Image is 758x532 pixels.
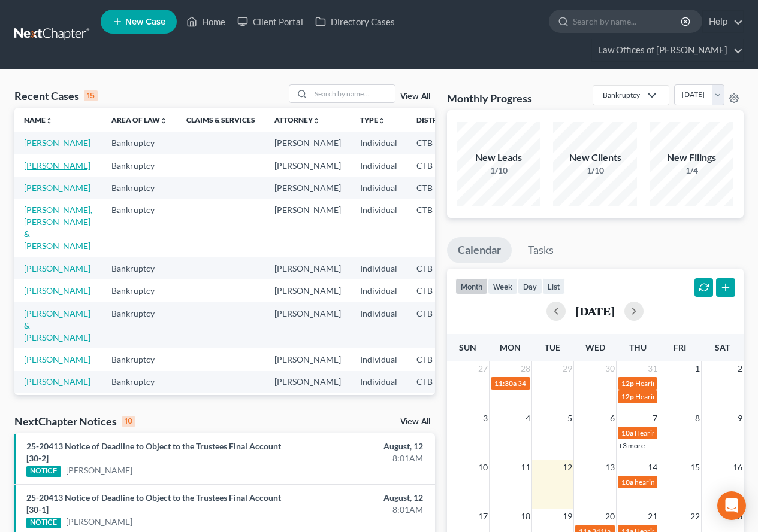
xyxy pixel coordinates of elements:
span: 12p [621,392,634,401]
a: Area of Lawunfold_more [111,115,167,124]
td: CTB [407,132,466,154]
div: 10 [122,416,135,427]
div: NOTICE [26,466,61,477]
td: Individual [351,154,407,177]
span: 15 [689,460,701,475]
span: 341(a) meeting for [PERSON_NAME] [518,379,633,388]
td: Bankruptcy [102,199,177,257]
a: [PERSON_NAME] [66,516,132,528]
a: [PERSON_NAME], [PERSON_NAME] & [PERSON_NAME] [24,205,92,251]
a: Nameunfold_more [24,115,53,124]
a: [PERSON_NAME] [24,376,90,387]
span: hearing for [PERSON_NAME] [635,478,727,487]
span: Mon [500,342,521,352]
div: Open Intercom Messenger [717,491,746,520]
span: 21 [647,509,659,524]
input: Search by name... [573,10,682,32]
td: Bankruptcy [102,302,177,348]
span: 28 [520,361,531,376]
div: Bankruptcy [603,90,640,100]
td: Bankruptcy [102,132,177,154]
span: Wed [585,342,605,352]
span: 14 [647,460,659,475]
a: Typeunfold_more [360,115,385,124]
td: Bankruptcy [102,348,177,370]
a: [PERSON_NAME] [24,285,90,296]
a: Directory Cases [309,11,401,32]
i: unfold_more [378,117,385,124]
a: [PERSON_NAME] [24,138,90,148]
td: [PERSON_NAME] [265,348,351,370]
span: 4 [524,411,531,425]
span: 1 [694,361,701,376]
button: month [455,278,488,294]
span: 27 [477,361,489,376]
td: Individual [351,177,407,199]
div: New Leads [457,151,540,165]
div: August, 12 [298,492,422,504]
td: Bankruptcy [102,257,177,279]
a: View All [400,418,430,426]
a: [PERSON_NAME] [24,354,90,364]
td: Individual [351,132,407,154]
span: 19 [561,509,573,524]
td: [PERSON_NAME] [265,132,351,154]
span: New Case [125,17,165,26]
span: 29 [561,361,573,376]
td: Individual [351,371,407,393]
span: 12 [561,460,573,475]
div: NextChapter Notices [14,414,135,428]
td: Individual [351,279,407,302]
span: 20 [604,509,616,524]
a: Help [703,11,743,32]
a: Home [180,11,231,32]
div: August, 12 [298,440,422,452]
span: 18 [520,509,531,524]
i: unfold_more [46,117,53,124]
td: [PERSON_NAME] [265,177,351,199]
div: 8:01AM [298,504,422,516]
button: list [542,278,565,294]
a: 25-20413 Notice of Deadline to Object to the Trustees Final Account [30-1] [26,493,281,515]
td: CTB [407,279,466,302]
h2: [DATE] [575,305,615,317]
button: week [488,278,518,294]
button: day [518,278,542,294]
a: Law Offices of [PERSON_NAME] [592,39,743,61]
i: unfold_more [160,117,167,124]
div: NOTICE [26,518,61,528]
span: 5 [566,411,573,425]
td: [PERSON_NAME] [265,257,351,279]
span: Fri [674,342,686,352]
h3: Monthly Progress [447,91,532,105]
a: Calendar [447,237,512,263]
td: Bankruptcy [102,371,177,393]
td: Bankruptcy [102,279,177,302]
span: 17 [477,509,489,524]
span: 7 [651,411,659,425]
td: CTB [407,393,466,415]
span: 9 [736,411,744,425]
span: 11:30a [494,379,517,388]
th: Claims & Services [177,108,265,132]
a: [PERSON_NAME] [24,263,90,273]
span: 10a [621,428,633,437]
span: 12p [621,379,634,388]
div: 8:01AM [298,452,422,464]
div: Recent Cases [14,89,98,103]
td: [PERSON_NAME] [265,154,351,177]
input: Search by name... [311,85,395,102]
span: Sat [715,342,730,352]
span: 31 [647,361,659,376]
td: CTB [407,154,466,177]
span: 6 [609,411,616,425]
a: Client Portal [231,11,309,32]
td: CTB [407,348,466,370]
td: Bankruptcy [102,154,177,177]
td: CTB [407,177,466,199]
div: New Clients [553,151,637,165]
a: Districtunfold_more [416,115,456,124]
td: Individual [351,302,407,348]
a: Tasks [517,237,564,263]
td: [PERSON_NAME] [265,371,351,393]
